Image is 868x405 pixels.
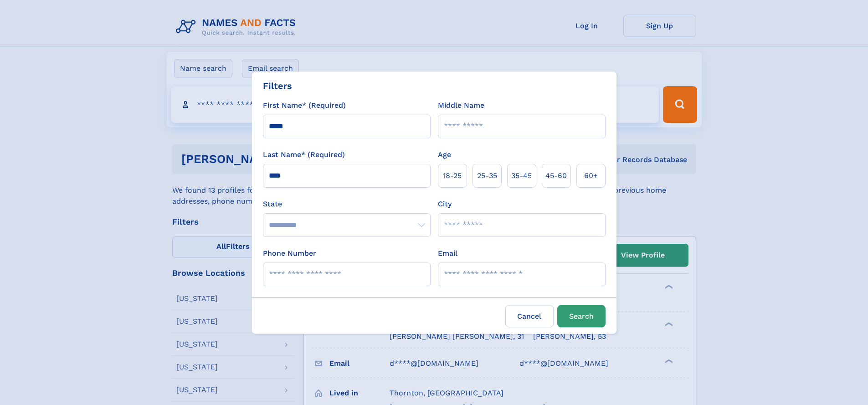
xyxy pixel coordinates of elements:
label: Middle Name [438,100,484,111]
span: 25‑35 [477,170,497,181]
div: Filters [263,79,292,93]
span: 18‑25 [443,170,462,181]
label: Age [438,149,451,160]
span: 35‑45 [511,170,532,181]
label: Phone Number [263,248,316,259]
span: 60+ [584,170,598,181]
label: Email [438,248,457,259]
span: 45‑60 [545,170,567,181]
label: State [263,199,431,210]
button: Search [557,305,606,327]
label: City [438,199,452,210]
label: Cancel [505,305,554,327]
label: First Name* (Required) [263,100,346,111]
label: Last Name* (Required) [263,149,345,160]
